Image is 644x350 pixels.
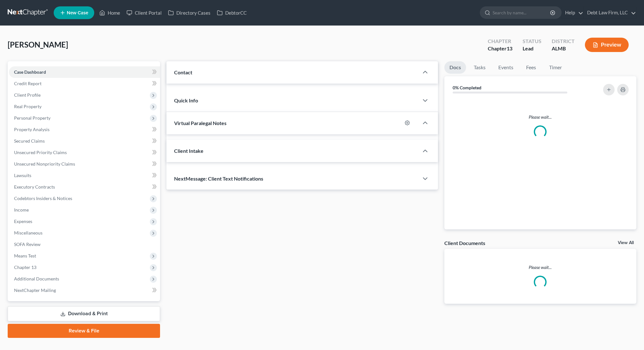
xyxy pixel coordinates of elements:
span: [PERSON_NAME] [8,40,68,49]
a: View All [618,241,634,245]
p: Please wait... [449,114,631,120]
span: Property Analysis [14,127,50,132]
a: Download & Print [8,306,160,321]
div: ALMB [552,45,575,52]
div: Lead [523,45,541,52]
span: Client Intake [174,148,203,154]
a: SOFA Review [9,239,160,250]
a: Timer [544,61,567,74]
span: Chapter 13 [14,264,36,270]
span: Means Test [14,253,36,258]
span: Personal Property [14,115,50,121]
a: Tasks [469,61,491,74]
span: Additional Documents [14,276,59,281]
div: Status [523,38,541,45]
a: Directory Cases [165,7,214,19]
a: Unsecured Priority Claims [9,147,160,158]
a: Client Portal [123,7,165,19]
a: Debt Law Firm, LLC [584,7,636,19]
span: New Case [67,11,88,15]
div: District [552,38,575,45]
a: Credit Report [9,78,160,89]
span: Codebtors Insiders & Notices [14,196,72,201]
span: Lawsuits [14,173,31,178]
a: Home [96,7,123,19]
span: Miscellaneous [14,230,42,235]
a: Events [493,61,518,74]
div: Chapter [488,45,512,52]
a: Executory Contracts [9,181,160,193]
span: Real Property [14,104,42,109]
span: Executory Contracts [14,184,55,190]
span: Unsecured Nonpriority Claims [14,161,75,167]
span: Quick Info [174,97,198,103]
span: Secured Claims [14,138,45,144]
a: Fees [521,61,541,74]
a: DebtorCC [214,7,250,19]
span: Income [14,207,29,212]
span: Unsecured Priority Claims [14,150,67,155]
span: Virtual Paralegal Notes [174,120,226,126]
span: 13 [507,45,512,51]
div: Client Documents [444,240,485,246]
span: Case Dashboard [14,69,46,75]
strong: 0% Completed [453,85,481,90]
a: Secured Claims [9,135,160,147]
a: Help [562,7,583,19]
input: Search by name... [493,7,551,19]
a: Property Analysis [9,124,160,135]
span: NextChapter Mailing [14,287,56,293]
a: Unsecured Nonpriority Claims [9,158,160,170]
span: SOFA Review [14,242,41,247]
p: Please wait... [444,264,636,271]
span: NextMessage: Client Text Notifications [174,175,263,182]
span: Contact [174,69,192,75]
a: Case Dashboard [9,66,160,78]
button: Preview [585,38,629,52]
a: Docs [444,61,466,74]
span: Expenses [14,219,32,224]
a: Review & File [8,324,160,338]
span: Credit Report [14,81,42,86]
a: Lawsuits [9,170,160,181]
a: NextChapter Mailing [9,285,160,296]
span: Client Profile [14,92,41,98]
div: Chapter [488,38,512,45]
